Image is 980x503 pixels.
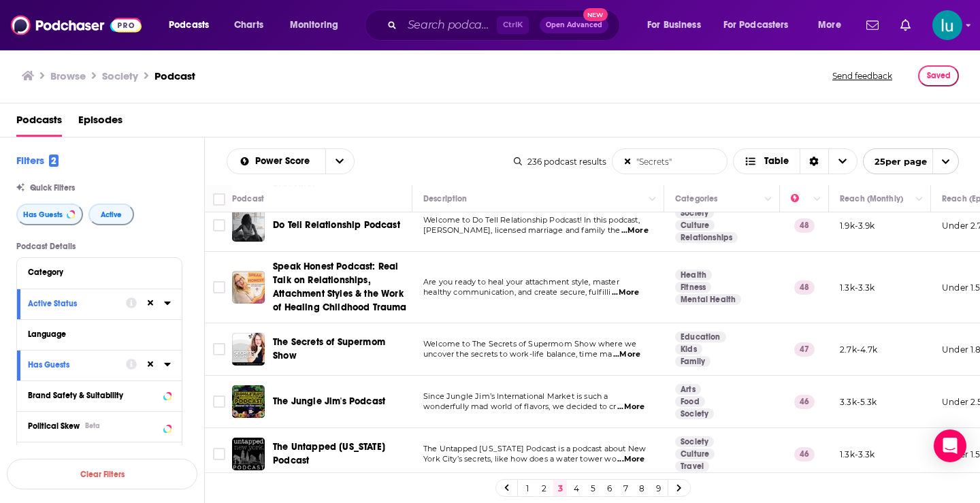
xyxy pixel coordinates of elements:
a: Arts [675,384,701,395]
span: For Business [647,16,701,35]
a: Travel [675,461,709,472]
button: open menu [227,157,325,166]
span: uncover the secrets to work-life balance, time ma [423,349,612,359]
span: Toggle select row [213,343,225,355]
input: Search podcasts, credits, & more... [402,14,497,36]
button: open menu [159,14,227,36]
button: open menu [808,14,858,36]
a: Do Tell Relationship Podcast [273,218,400,232]
p: 46 [794,395,815,408]
span: The Untapped [US_STATE] Podcast is a podcast about New [423,444,646,453]
button: open menu [280,14,356,36]
a: 8 [635,480,649,496]
button: open menu [325,149,354,174]
span: Open Advanced [546,22,602,29]
p: 48 [794,218,815,232]
div: Brand Safety & Suitability [28,391,159,400]
div: Description [423,191,467,207]
a: Society [675,208,714,218]
a: 4 [570,480,583,496]
img: Do Tell Relationship Podcast [232,209,265,242]
p: 1.3k-3.3k [840,449,875,460]
div: Search podcasts, credits, & more... [378,10,633,41]
button: Has Guests [16,204,83,225]
span: [PERSON_NAME], licensed marriage and family the [423,225,620,235]
span: Toggle select row [213,281,225,293]
a: The Secrets of Supermom Show [273,336,408,363]
span: 25 per page [864,151,927,172]
a: 2 [537,480,551,496]
button: Show profile menu [932,10,962,40]
span: Welcome to Do Tell Relationship Podcast! In this podcast, [423,215,640,225]
button: Column Actions [760,191,777,208]
a: Speak Honest Podcast: Real Talk on Relationships, Attachment Styles & the Work of Healing Childho... [273,260,408,314]
button: Active Status [28,295,126,312]
p: 2.7k-4.7k [840,344,878,355]
div: Open Intercom Messenger [934,429,966,462]
div: Podcast [232,191,264,207]
div: 236 podcast results [514,157,606,167]
a: 9 [651,480,665,496]
img: The Jungle Jim's Podcast [232,385,265,418]
p: 47 [794,342,815,356]
a: Show notifications dropdown [895,14,916,37]
a: Mental Health [675,294,741,305]
span: Active [101,211,122,218]
span: Quick Filters [30,183,75,193]
a: 1 [521,480,534,496]
img: Speak Honest Podcast: Real Talk on Relationships, Attachment Styles & the Work of Healing Childho... [232,271,265,304]
a: Health [675,270,712,280]
button: Has Guests [28,356,126,373]
a: Charts [225,14,272,36]
a: Relationships [675,232,738,243]
a: 7 [619,480,632,496]
img: The Untapped New York Podcast [232,438,265,470]
span: Charts [234,16,263,35]
div: Reach (Monthly) [840,191,903,207]
div: Has Guests [28,360,117,370]
span: Table [764,157,789,166]
span: Logged in as lusodano [932,10,962,40]
button: Show More [17,442,182,472]
a: Browse [50,69,86,82]
a: Show notifications dropdown [861,14,884,37]
a: Fitness [675,282,711,293]
span: More [818,16,841,35]
button: Choose View [733,148,857,174]
a: Family [675,356,710,367]
div: Categories [675,191,717,207]
a: Society [675,408,714,419]
img: Podchaser - Follow, Share and Rate Podcasts [11,12,142,38]
div: Sort Direction [800,149,828,174]
h2: Choose List sort [227,148,355,174]
span: ...More [612,287,639,298]
div: Category [28,267,162,277]
span: Episodes [78,109,122,137]
span: The Untapped [US_STATE] Podcast [273,441,385,466]
p: 1.9k-3.9k [840,220,875,231]
p: 46 [794,447,815,461]
span: Toggle select row [213,395,225,408]
h2: Filters [16,154,59,167]
span: ...More [621,225,649,236]
button: Saved [918,65,959,86]
span: Podcasts [169,16,209,35]
span: healthy communication, and create secure, fulfilli [423,287,611,297]
span: York City’s secrets, like how does a water tower wo [423,454,617,464]
button: open menu [638,14,718,36]
span: Ctrl K [497,16,529,34]
a: Education [675,331,726,342]
button: Column Actions [644,191,661,208]
button: Brand Safety & Suitability [28,387,171,404]
a: Kids [675,344,702,355]
a: 6 [602,480,616,496]
span: Monitoring [290,16,338,35]
a: Podcasts [16,109,62,137]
